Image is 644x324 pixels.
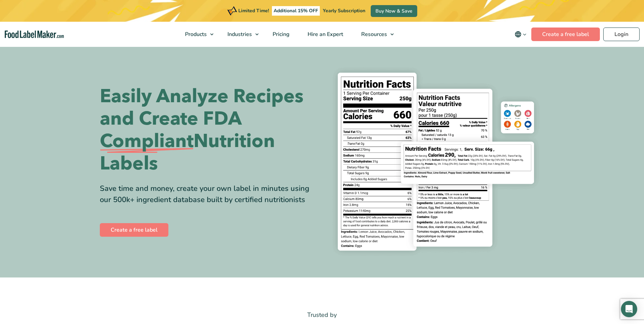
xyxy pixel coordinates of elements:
[323,7,365,14] span: Yearly Subscription
[271,31,290,38] span: Pricing
[100,130,194,152] span: Compliant
[371,5,417,17] a: Buy Now & Save
[100,183,317,205] div: Save time and money, create your own label in minutes using our 500k+ ingredient database built b...
[603,28,640,41] a: Login
[359,31,388,38] span: Resources
[272,6,320,16] span: Additional 15% OFF
[100,85,317,175] h1: Easily Analyze Recipes and Create FDA Nutrition Labels
[299,22,351,47] a: Hire an Expert
[264,22,297,47] a: Pricing
[100,223,168,237] a: Create a free label
[352,22,397,47] a: Resources
[531,28,600,41] a: Create a free label
[306,31,344,38] span: Hire an Expert
[176,22,217,47] a: Products
[225,31,253,38] span: Industries
[100,310,545,320] p: Trusted by
[621,301,637,317] div: Open Intercom Messenger
[238,7,269,14] span: Limited Time!
[183,31,207,38] span: Products
[219,22,262,47] a: Industries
